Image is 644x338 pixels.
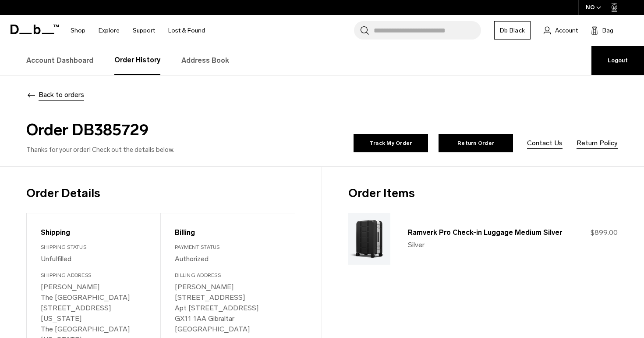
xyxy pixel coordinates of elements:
a: Return Order [439,134,513,152]
span: $899.00 [591,228,618,237]
button: Bag [591,25,613,36]
a: Return Policy [577,138,618,148]
nav: Main Navigation [64,15,212,46]
div: Billing [175,227,281,238]
div: Shipping [41,227,146,238]
span: Bag [602,26,613,35]
a: Track My Order [354,134,428,152]
a: Ramverk Pro Check-in Luggage Medium Silver [408,228,562,237]
p: Authorized [175,254,281,264]
a: Lost & Found [168,15,205,46]
a: Explore [99,15,120,46]
a: Logout [591,46,644,75]
a: Account [544,25,578,36]
div: Shipping Address [41,271,146,279]
h3: Order Items [348,184,618,202]
div: Shipping Status [41,243,146,251]
a: Contact Us [527,138,563,148]
a: Order History [114,46,160,75]
h3: Order Details [26,184,295,202]
span: Back to orders [39,90,84,100]
a: Account Dashboard [26,46,93,75]
div: Billing Address [175,271,281,279]
p: [PERSON_NAME] [STREET_ADDRESS] Apt [STREET_ADDRESS] GX11 1AA Gibraltar [GEOGRAPHIC_DATA] [175,282,281,334]
a: Shop [71,15,85,46]
a: Back to orders [26,90,84,99]
h2: Order DB385729 [26,118,318,142]
p: Unfulfilled [41,254,146,264]
a: Address Book [181,46,229,75]
p: Thanks for your order! Check out the details below. [26,145,318,155]
a: Db Black [494,21,531,40]
span: Silver [408,240,425,250]
span: Account [555,26,578,35]
div: Payment Status [175,243,281,251]
img: Ramverk Pro Check-in Luggage Medium Silver [348,213,390,265]
a: Support [133,15,155,46]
